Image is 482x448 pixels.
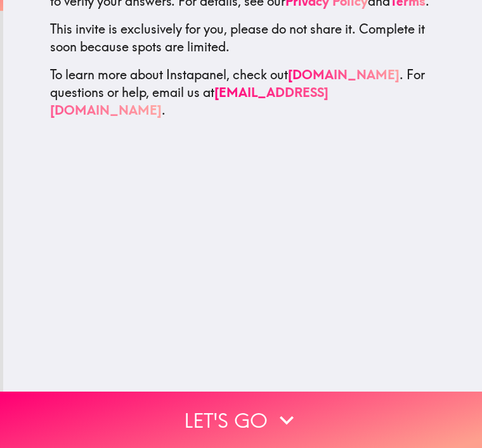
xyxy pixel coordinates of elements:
a: [EMAIL_ADDRESS][DOMAIN_NAME] [50,84,329,118]
p: This invite is exclusively for you, please do not share it. Complete it soon because spots are li... [50,20,436,56]
p: To learn more about Instapanel, check out . For questions or help, email us at . [50,66,436,119]
a: [DOMAIN_NAME] [288,67,400,82]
